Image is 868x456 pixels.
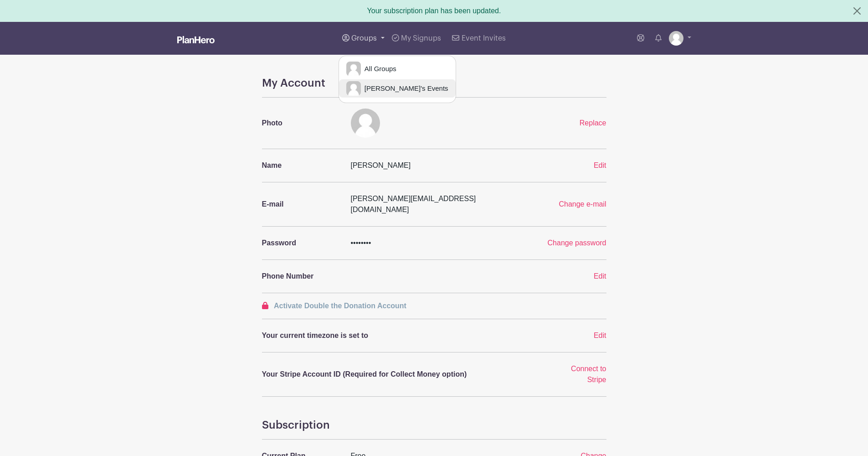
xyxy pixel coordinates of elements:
[262,118,340,129] p: Photo
[262,238,340,249] p: Password
[580,119,606,127] a: Replace
[361,64,396,74] span: All Groups
[262,369,547,380] p: Your Stripe Account ID (Required for Collect Money option)
[448,22,509,55] a: Event Invites
[361,83,448,94] span: [PERSON_NAME]'s Events
[177,36,215,43] img: logo_white-6c42ec7e38ccf1d336a20a19083b03d10ae64f83f12c07503d8b9e83406b4c7d.svg
[388,22,445,55] a: My Signups
[594,272,606,280] a: Edit
[262,77,606,90] h4: My Account
[548,239,606,247] a: Change password
[274,302,406,310] span: Activate Double the Donation Account
[262,419,606,432] h4: Subscription
[594,332,606,339] a: Edit
[559,200,606,208] a: Change e-mail
[571,365,606,383] a: Connect to Stripe
[262,160,340,171] p: Name
[262,271,340,282] p: Phone Number
[262,330,547,341] p: Your current timezone is set to
[401,35,441,42] span: My Signups
[339,79,456,98] a: [PERSON_NAME]'s Events
[262,199,340,210] p: E-mail
[346,62,361,76] img: default-ce2991bfa6775e67f084385cd625a349d9dcbb7a52a09fb2fda1e96e2d18dcdb.png
[339,56,456,103] div: Groups
[345,193,523,215] div: [PERSON_NAME][EMAIL_ADDRESS][DOMAIN_NAME]
[351,239,371,247] span: ••••••••
[669,31,683,46] img: default-ce2991bfa6775e67f084385cd625a349d9dcbb7a52a09fb2fda1e96e2d18dcdb.png
[351,109,380,138] img: default-ce2991bfa6775e67f084385cd625a349d9dcbb7a52a09fb2fda1e96e2d18dcdb.png
[339,22,388,55] a: Groups
[351,35,377,42] span: Groups
[346,81,361,96] img: default-ce2991bfa6775e67f084385cd625a349d9dcbb7a52a09fb2fda1e96e2d18dcdb.png
[339,60,456,78] a: All Groups
[462,35,506,42] span: Event Invites
[594,161,606,169] a: Edit
[345,160,553,171] div: [PERSON_NAME]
